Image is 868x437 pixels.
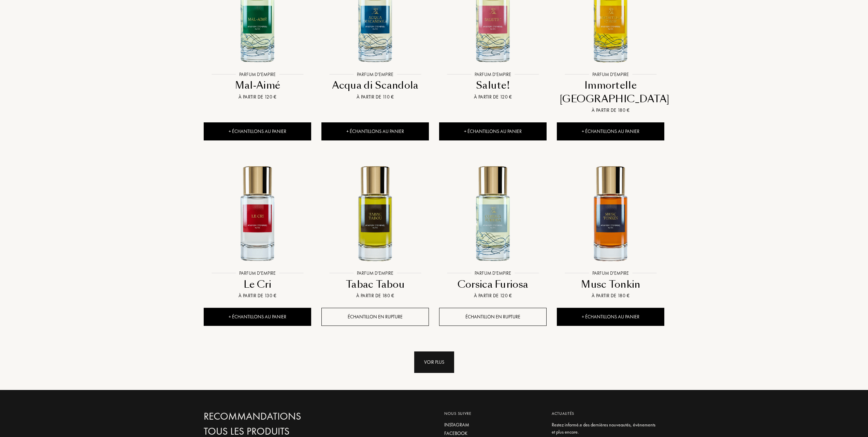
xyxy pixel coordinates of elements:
div: + Échantillons au panier [204,308,311,326]
div: À partir de 120 € [206,93,308,101]
a: Facebook [444,430,541,437]
div: + Échantillons au panier [557,122,664,140]
div: Nous suivre [444,410,541,417]
div: À partir de 110 € [324,93,426,101]
img: Tabac Tabou Parfum d'Empire [322,160,428,266]
div: À partir de 180 € [560,107,662,114]
img: Musc Tonkin Parfum d'Empire [558,160,664,266]
div: À partir de 120 € [442,292,544,299]
div: + Échantillons au panier [439,122,547,140]
a: Instagram [444,421,541,428]
a: Le Cri Parfum d'EmpireParfum d'EmpireLe CriÀ partir de 130 € [204,152,311,308]
a: Musc Tonkin Parfum d'EmpireParfum d'EmpireMusc TonkinÀ partir de 180 € [557,152,664,308]
div: Immortelle [GEOGRAPHIC_DATA] [560,79,662,106]
div: + Échantillons au panier [557,308,664,326]
div: + Échantillons au panier [321,122,429,140]
a: Tabac Tabou Parfum d'EmpireParfum d'EmpireTabac TabouÀ partir de 180 € [321,152,429,308]
div: + Échantillons au panier [204,122,311,140]
div: Échantillon en rupture [321,308,429,326]
a: Recommandations [204,410,350,422]
div: Restez informé.e des dernières nouveautés, évènements et plus encore. [552,421,659,436]
div: Échantillon en rupture [439,308,547,326]
a: Corsica Furiosa Parfum d'EmpireParfum d'EmpireCorsica FuriosaÀ partir de 120 € [439,152,547,308]
div: À partir de 180 € [324,292,426,299]
div: Actualités [552,410,659,417]
div: À partir de 180 € [560,292,662,299]
img: Le Cri Parfum d'Empire [204,160,310,266]
div: À partir de 120 € [442,93,544,101]
div: Voir plus [414,351,454,373]
img: Corsica Furiosa Parfum d'Empire [440,160,546,266]
div: À partir de 130 € [206,292,308,299]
